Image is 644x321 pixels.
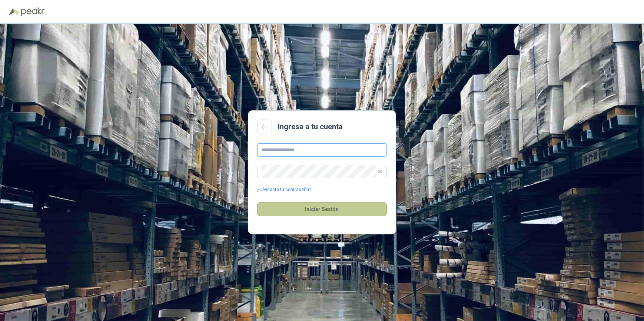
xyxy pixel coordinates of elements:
img: Logo [9,8,19,16]
button: Iniciar Sesión [257,202,387,216]
img: Peakr [21,7,44,16]
a: ¿Olvidaste tu contraseña? [257,186,311,193]
span: eye-invisible [378,169,382,174]
h2: Ingresa a tu cuenta [278,121,343,133]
